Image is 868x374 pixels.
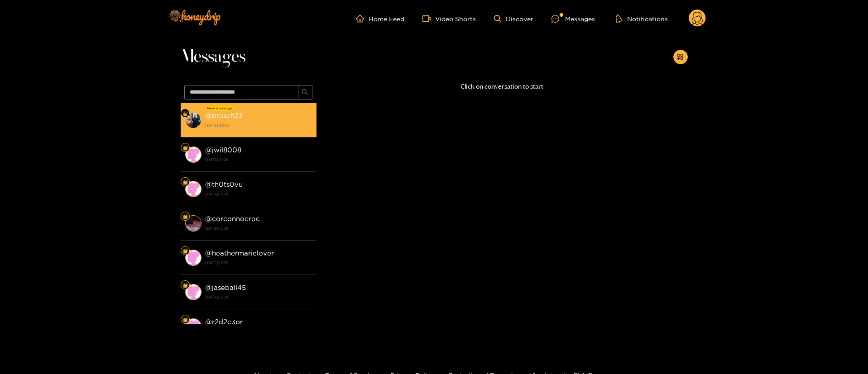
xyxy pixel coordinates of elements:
[205,224,312,232] strong: [DATE] 15:38
[205,180,243,188] strong: @ th0ts0vu
[677,53,684,61] span: appstore-add
[182,248,188,254] img: Fan Level
[551,14,595,24] div: Messages
[205,215,260,223] strong: @ corconnocroc
[317,81,688,92] p: Click on conversation to start
[205,293,312,301] strong: [DATE] 15:38
[356,14,369,23] span: home
[673,50,688,64] button: appstore-add
[205,190,312,198] strong: [DATE] 15:38
[494,15,533,23] a: Discover
[205,284,246,291] strong: @ jaseball45
[205,121,312,129] strong: [DATE] 20:16
[422,14,435,23] span: video-camera
[185,318,201,335] img: conversation
[298,85,312,99] button: search
[185,284,201,300] img: conversation
[302,89,308,96] span: search
[182,214,188,219] img: Fan Level
[185,250,201,266] img: conversation
[185,181,201,197] img: conversation
[205,259,312,267] strong: [DATE] 15:38
[422,14,476,23] a: Video Shorts
[356,14,404,23] a: Home Feed
[205,318,243,326] strong: @ r2d2c3pr
[205,146,241,154] strong: @ jwil8008
[205,249,274,257] strong: @ heathermarielover
[185,215,201,232] img: conversation
[613,14,671,23] button: Notifications
[205,156,312,164] strong: [DATE] 21:25
[182,180,188,185] img: Fan Level
[182,283,188,288] img: Fan Level
[182,145,188,151] img: Fan Level
[185,112,201,128] img: conversation
[206,105,234,111] div: New message
[182,111,188,116] img: Fan Level
[182,317,188,322] img: Fan Level
[181,46,245,68] span: Messages
[205,112,243,119] strong: @ brasch23
[185,147,201,163] img: conversation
